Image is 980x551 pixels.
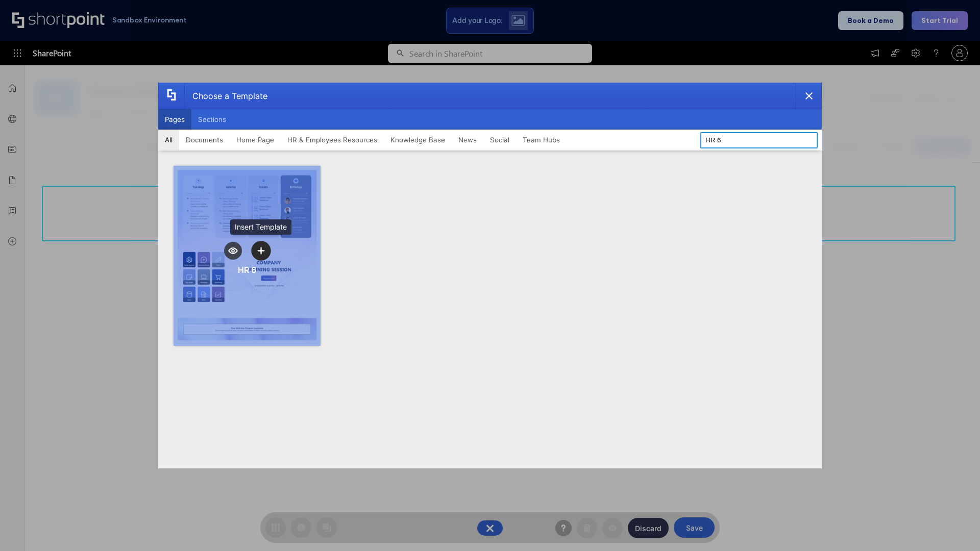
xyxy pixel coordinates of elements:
button: All [158,130,179,150]
input: Search [700,132,818,148]
div: Choose a Template [184,83,267,109]
iframe: Chat Widget [929,502,980,551]
button: Home Page [230,130,281,150]
button: News [452,130,483,150]
button: Sections [191,109,233,130]
button: Social [483,130,516,150]
div: template selector [158,83,822,468]
div: HR 6 [238,265,256,275]
button: Knowledge Base [384,130,452,150]
button: HR & Employees Resources [281,130,384,150]
button: Team Hubs [516,130,567,150]
button: Pages [158,109,191,130]
button: Documents [179,130,230,150]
